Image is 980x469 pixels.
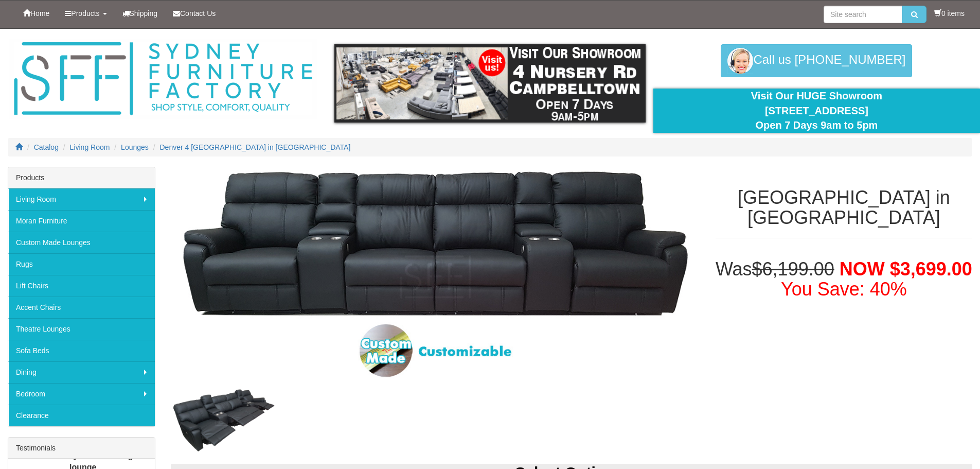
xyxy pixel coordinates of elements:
div: Products [8,167,155,188]
a: Moran Furniture [8,210,155,232]
a: Lounges [121,143,149,151]
a: Products [57,1,114,26]
a: Bedroom [8,383,155,405]
a: Dining [8,361,155,383]
input: Site search [824,6,902,23]
a: Denver 4 [GEOGRAPHIC_DATA] in [GEOGRAPHIC_DATA] [160,143,351,151]
div: Visit Our HUGE Showroom [STREET_ADDRESS] Open 7 Days 9am to 5pm [661,89,972,133]
h1: Was [716,259,972,300]
span: Contact Us [180,9,216,18]
font: You Save: 40% [781,279,907,300]
a: Catalog [34,143,59,151]
a: Sofa Beds [8,340,155,361]
del: $6,199.00 [752,258,834,280]
a: Living Room [8,188,155,210]
a: Lift Chairs [8,275,155,297]
a: Rugs [8,253,155,275]
a: Home [15,1,57,26]
a: Clearance [8,405,155,426]
a: Accent Chairs [8,297,155,318]
h1: [GEOGRAPHIC_DATA] in [GEOGRAPHIC_DATA] [716,187,972,228]
a: Custom Made Lounges [8,232,155,253]
div: Testimonials [8,438,155,459]
a: Shipping [115,1,166,26]
li: 0 items [934,8,965,19]
a: Theatre Lounges [8,318,155,340]
img: Sydney Furniture Factory [9,39,317,119]
span: Home [30,9,49,18]
img: showroom.gif [334,44,646,123]
a: Living Room [70,143,110,151]
a: Contact Us [165,1,223,26]
span: Products [71,9,99,18]
span: NOW $3,699.00 [840,258,972,280]
span: Shipping [130,9,158,18]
